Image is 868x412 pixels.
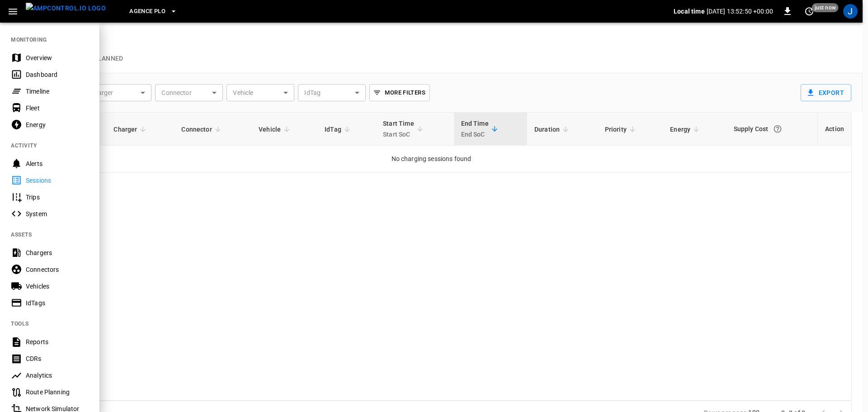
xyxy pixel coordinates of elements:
div: profile-icon [843,4,858,19]
div: Timeline [26,87,89,96]
div: Connectors [26,265,89,274]
div: Energy [26,120,89,129]
div: Analytics [26,371,89,380]
img: ampcontrol.io logo [26,3,106,14]
span: just now [812,3,839,12]
div: Vehicles [26,282,89,291]
div: IdTags [26,298,89,308]
div: CDRs [26,354,89,363]
div: Reports [26,337,89,346]
div: Sessions [26,176,89,185]
span: Agence PLO [129,6,165,17]
div: Dashboard [26,70,89,79]
button: set refresh interval [802,4,816,19]
div: Chargers [26,248,89,257]
div: Trips [26,193,89,202]
div: Fleet [26,104,89,113]
div: System [26,209,89,218]
div: Alerts [26,159,89,168]
p: Local time [674,7,705,16]
div: Route Planning [26,388,89,397]
p: [DATE] 13:52:50 +00:00 [707,7,773,16]
div: Overview [26,53,89,62]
